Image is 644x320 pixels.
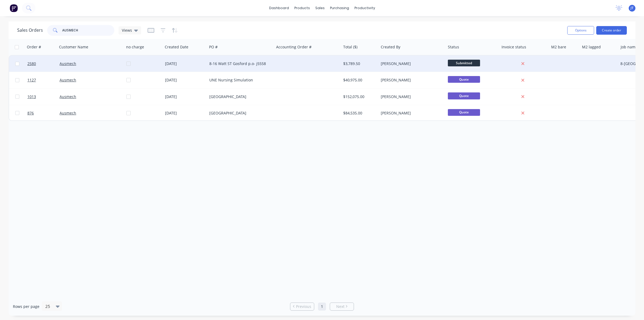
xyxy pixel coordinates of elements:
[296,304,311,309] span: Previous
[27,61,36,66] span: 2580
[10,4,18,12] img: Factory
[165,61,205,66] div: [DATE]
[352,4,378,12] div: productivity
[448,44,459,50] div: Status
[59,44,88,50] div: Customer Name
[288,303,356,311] ul: Pagination
[209,44,218,50] div: PO #
[448,109,480,116] span: Quote
[27,110,34,116] span: 876
[209,94,269,99] div: [GEOGRAPHIC_DATA]
[551,44,566,50] div: M2 bare
[165,94,205,99] div: [DATE]
[448,60,480,66] span: Submitted
[448,76,480,83] span: Quote
[165,110,205,116] div: [DATE]
[126,44,144,50] div: no charge
[343,77,375,83] div: $40,975.00
[343,110,375,116] div: $84,535.00
[60,61,76,66] a: Ausmech
[381,61,440,66] div: [PERSON_NAME]
[13,304,39,309] span: Rows per page
[60,94,76,99] a: Ausmech
[62,25,115,36] input: Search...
[448,92,480,99] span: Quote
[336,304,345,309] span: Next
[567,26,594,35] button: Options
[502,44,526,50] div: Invoice status
[596,26,627,35] button: Create order
[343,44,357,50] div: Total ($)
[582,44,601,50] div: M2 lagged
[266,4,292,12] a: dashboard
[27,94,36,99] span: 1013
[60,77,76,82] a: Ausmech
[313,4,327,12] div: sales
[290,304,314,309] a: Previous page
[27,105,60,121] a: 876
[381,110,440,116] div: [PERSON_NAME]
[27,77,36,83] span: 1127
[122,27,132,33] span: Views
[60,110,76,116] a: Ausmech
[209,110,269,116] div: [GEOGRAPHIC_DATA]
[27,56,60,72] a: 2580
[343,61,375,66] div: $3,789.50
[276,44,312,50] div: Accounting Order #
[165,44,188,50] div: Created Date
[27,89,60,105] a: 1013
[381,44,400,50] div: Created By
[381,77,440,83] div: [PERSON_NAME]
[165,77,205,83] div: [DATE]
[27,44,41,50] div: Order #
[209,77,269,83] div: UNE Nursing Simulation
[343,94,375,99] div: $152,075.00
[330,304,354,309] a: Next page
[327,4,352,12] div: purchasing
[209,61,269,66] div: 8-16 Watt ST Gosford p.o- j5558
[381,94,440,99] div: [PERSON_NAME]
[292,4,313,12] div: products
[27,72,60,88] a: 1127
[631,6,634,10] span: JT
[318,303,326,311] a: Page 1 is your current page
[17,28,43,33] h1: Sales Orders
[621,44,638,50] div: Job name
